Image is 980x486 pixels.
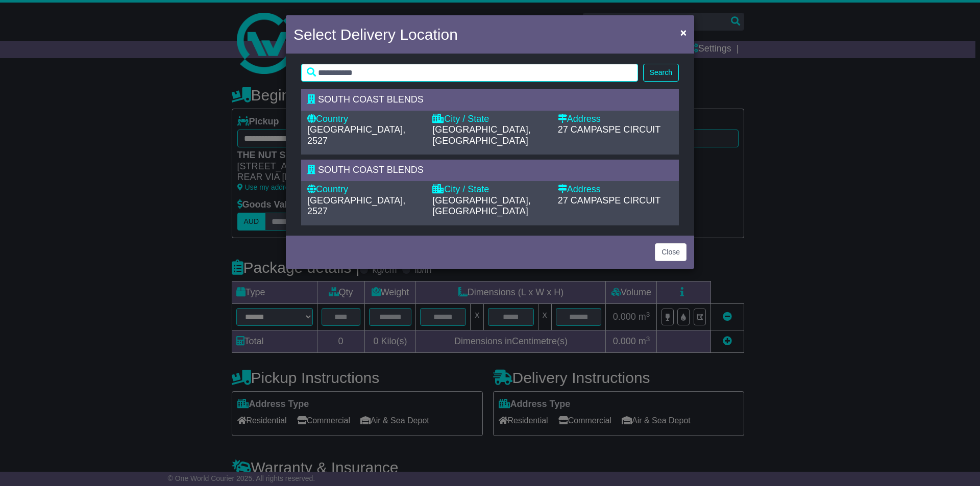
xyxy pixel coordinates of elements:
[307,184,422,195] div: Country
[558,114,673,125] div: Address
[675,22,692,43] button: Close
[307,124,405,146] span: [GEOGRAPHIC_DATA], 2527
[293,23,458,46] h4: Select Delivery Location
[432,114,547,125] div: City / State
[558,184,673,195] div: Address
[432,184,547,195] div: City / State
[680,27,687,38] span: ×
[318,94,424,105] span: SOUTH COAST BLENDS
[432,195,530,217] span: [GEOGRAPHIC_DATA], [GEOGRAPHIC_DATA]
[558,195,661,206] span: 27 CAMPASPE CIRCUIT
[432,124,530,146] span: [GEOGRAPHIC_DATA], [GEOGRAPHIC_DATA]
[307,195,405,217] span: [GEOGRAPHIC_DATA], 2527
[643,64,679,82] button: Search
[558,124,661,135] span: 27 CAMPASPE CIRCUIT
[655,243,687,261] button: Close
[307,114,422,125] div: Country
[318,165,424,175] span: SOUTH COAST BLENDS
